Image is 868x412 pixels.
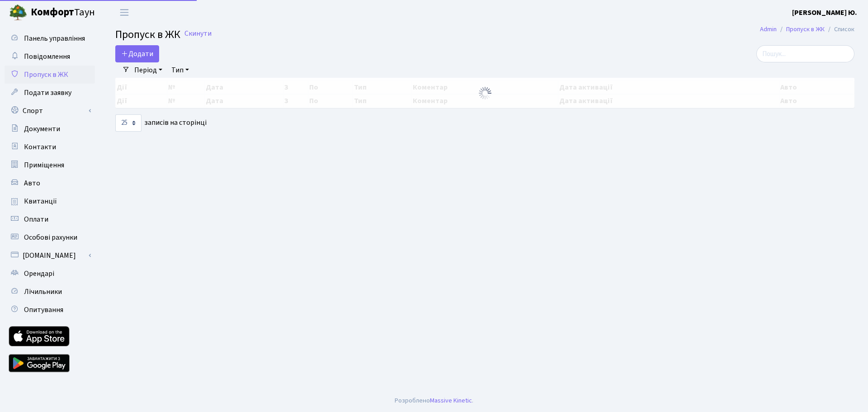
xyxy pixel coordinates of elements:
[115,114,142,132] select: записів на сторінці
[5,156,95,174] a: Приміщення
[24,33,85,43] span: Панель управління
[5,210,95,228] a: Оплати
[121,49,153,59] span: Додати
[24,52,70,62] span: Повідомлення
[825,24,854,34] li: Список
[24,124,60,134] span: Документи
[5,192,95,210] a: Квитанції
[115,27,180,43] span: Пропуск в ЖК
[115,45,159,62] a: Додати
[31,5,95,20] span: Таун
[5,174,95,192] a: Авто
[24,70,68,80] span: Пропуск в ЖК
[24,160,64,170] span: Приміщення
[24,196,57,206] span: Квитанції
[5,283,95,301] a: Лічильники
[31,5,74,19] b: Комфорт
[24,305,63,315] span: Опитування
[24,178,40,188] span: Авто
[24,287,62,297] span: Лічильники
[5,301,95,319] a: Опитування
[5,29,95,47] a: Панель управління
[113,5,136,20] button: Переключити навігацію
[168,62,193,78] a: Тип
[5,246,95,265] a: [DOMAIN_NAME]
[430,396,472,405] a: Massive Kinetic
[756,45,854,62] input: Пошук...
[184,29,212,38] a: Скинути
[5,84,95,102] a: Подати заявку
[786,24,825,34] a: Пропуск в ЖК
[24,88,71,98] span: Подати заявку
[5,138,95,156] a: Контакти
[5,228,95,246] a: Особові рахунки
[24,269,54,279] span: Орендарі
[746,20,868,39] nav: breadcrumb
[395,396,473,406] div: Розроблено .
[131,62,166,78] a: Період
[5,102,95,120] a: Спорт
[478,86,492,100] img: Обробка...
[24,232,77,242] span: Особові рахунки
[792,7,857,18] a: [PERSON_NAME] Ю.
[115,114,207,132] label: записів на сторінці
[5,66,95,84] a: Пропуск в ЖК
[760,24,777,34] a: Admin
[9,4,27,22] img: logo.png
[5,47,95,66] a: Повідомлення
[24,142,56,152] span: Контакти
[24,214,48,224] span: Оплати
[5,265,95,283] a: Орендарі
[5,120,95,138] a: Документи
